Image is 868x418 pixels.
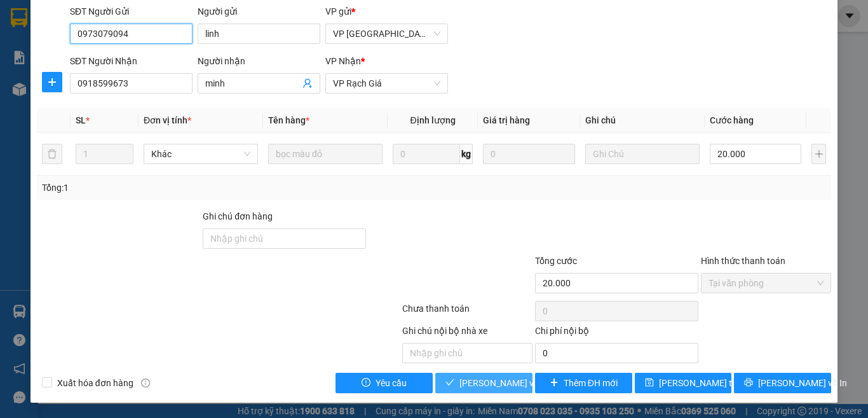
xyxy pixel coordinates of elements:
[325,4,448,18] div: VP gửi
[483,144,574,164] input: 0
[376,376,407,390] span: Yêu cầu
[645,378,654,388] span: save
[302,78,313,88] span: user-add
[198,54,320,68] div: Người nhận
[42,144,62,164] button: delete
[198,4,320,18] div: Người gửi
[550,378,559,388] span: plus
[460,144,473,164] span: kg
[635,373,732,393] button: save[PERSON_NAME] thay đổi
[203,211,273,221] label: Ghi chú đơn hàng
[659,376,761,390] span: [PERSON_NAME] thay đổi
[52,376,139,390] span: Xuất hóa đơn hàng
[333,74,440,93] span: VP Rạch Giá
[710,115,754,125] span: Cước hàng
[151,144,250,164] span: Khác
[70,4,193,18] div: SĐT Người Gửi
[42,181,336,195] div: Tổng: 1
[333,24,440,43] span: VP Hà Tiên
[362,378,370,388] span: exclamation-circle
[585,144,700,164] input: Ghi Chú
[435,373,532,393] button: check[PERSON_NAME] và Giao hàng
[580,108,705,133] th: Ghi chú
[734,373,831,393] button: printer[PERSON_NAME] và In
[535,324,698,343] div: Chi phí nội bộ
[811,144,826,164] button: plus
[144,115,191,125] span: Đơn vị tính
[70,54,193,68] div: SĐT Người Nhận
[325,56,361,66] span: VP Nhận
[410,115,455,125] span: Định lượng
[268,144,383,164] input: VD: Bàn, Ghế
[401,302,534,324] div: Chưa thanh toán
[701,256,785,266] label: Hình thức thanh toán
[445,378,454,388] span: check
[758,376,847,390] span: [PERSON_NAME] và In
[76,115,86,125] span: SL
[141,379,150,387] span: info-circle
[42,72,62,92] button: plus
[402,343,532,363] input: Nhập ghi chú
[336,373,433,393] button: exclamation-circleYêu cầu
[43,77,62,87] span: plus
[268,115,309,125] span: Tên hàng
[459,376,581,390] span: [PERSON_NAME] và Giao hàng
[744,378,753,388] span: printer
[203,228,366,249] input: Ghi chú đơn hàng
[402,324,532,343] div: Ghi chú nội bộ nhà xe
[483,115,530,125] span: Giá trị hàng
[535,373,632,393] button: plusThêm ĐH mới
[709,274,824,293] span: Tại văn phòng
[564,376,618,390] span: Thêm ĐH mới
[535,256,577,266] span: Tổng cước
